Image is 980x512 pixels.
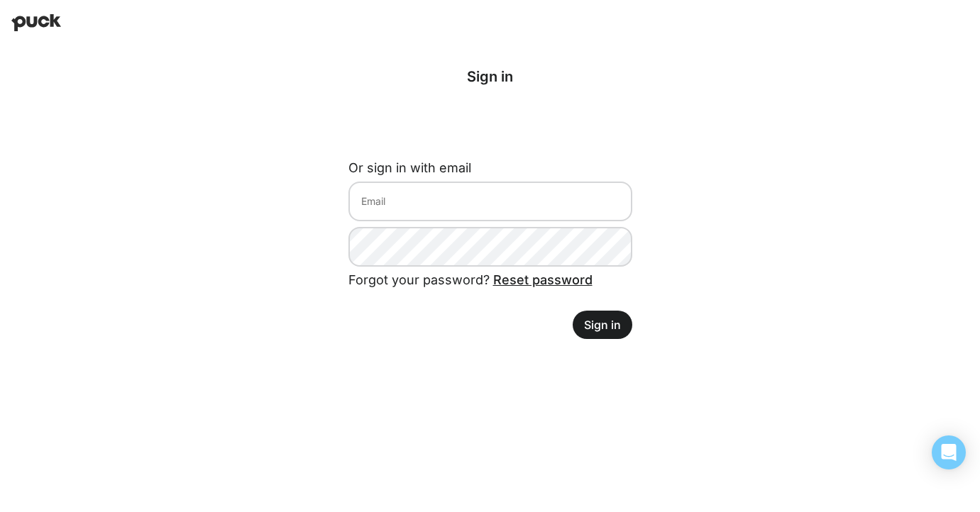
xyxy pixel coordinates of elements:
[348,272,593,287] span: Forgot your password?
[493,272,593,287] a: Reset password
[573,311,632,339] button: Sign in
[341,109,639,140] iframe: Sign in with Google Button
[11,14,61,31] img: Puck home
[932,435,966,469] div: Open Intercom Messenger
[348,68,632,85] div: Sign in
[348,160,471,175] label: Or sign in with email
[348,182,632,221] input: Email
